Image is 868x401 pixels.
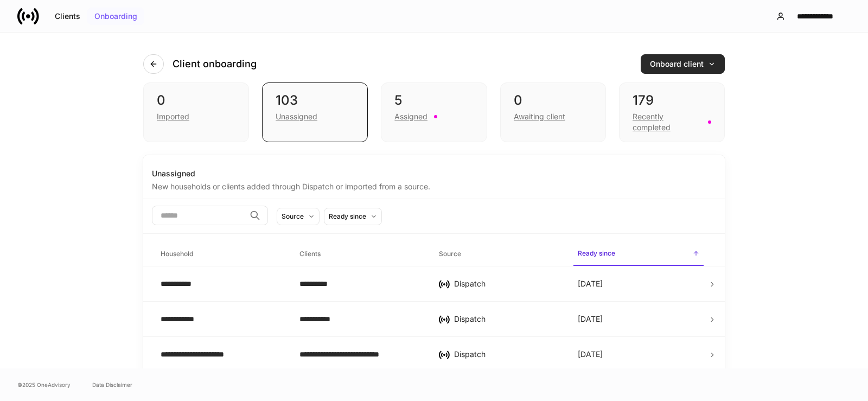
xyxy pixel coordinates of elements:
[619,82,725,142] div: 179Recently completed
[454,314,560,324] div: Dispatch
[299,249,321,259] h6: Clients
[173,58,257,71] h4: Client onboarding
[454,349,560,360] div: Dispatch
[324,208,382,225] button: Ready since
[282,211,304,221] div: Source
[329,211,366,221] div: Ready since
[650,60,716,68] div: Onboard client
[633,111,701,133] div: Recently completed
[514,92,592,109] div: 0
[156,243,286,265] span: Household
[87,8,144,25] button: Onboarding
[381,82,487,142] div: 5Assigned
[500,82,606,142] div: 0Awaiting client
[454,278,560,289] div: Dispatch
[641,54,725,74] button: Onboard client
[262,82,368,142] div: 103Unassigned
[152,179,716,192] div: New households or clients added through Dispatch or imported from a source.
[143,82,249,142] div: 0Imported
[578,314,603,324] p: [DATE]
[277,208,320,225] button: Source
[157,111,189,122] div: Imported
[573,243,704,266] span: Ready since
[276,111,317,122] div: Unassigned
[578,278,603,289] p: [DATE]
[514,111,565,122] div: Awaiting client
[633,92,711,109] div: 179
[17,380,71,389] span: © 2025 OneAdvisory
[94,12,137,20] div: Onboarding
[152,168,716,179] div: Unassigned
[578,349,603,360] p: [DATE]
[295,243,425,265] span: Clients
[157,92,235,109] div: 0
[48,8,87,25] button: Clients
[161,249,193,259] h6: Household
[394,111,427,122] div: Assigned
[55,12,80,20] div: Clients
[439,249,461,259] h6: Source
[394,92,473,109] div: 5
[435,243,565,265] span: Source
[276,92,354,109] div: 103
[578,248,615,258] h6: Ready since
[92,380,132,389] a: Data Disclaimer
